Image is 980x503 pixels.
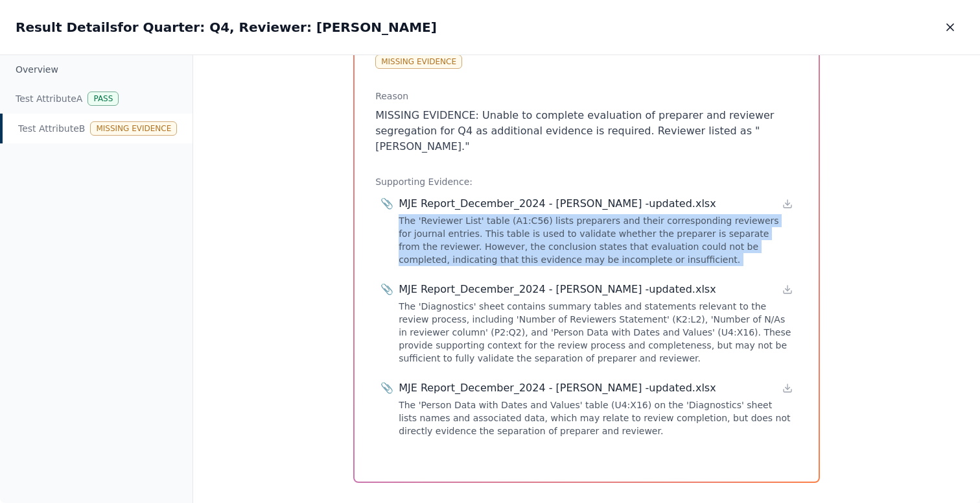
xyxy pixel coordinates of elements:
h3: Supporting Evidence: [375,175,798,188]
div: The 'Person Data with Dates and Values' table (U4:X16) on the 'Diagnostics' sheet lists names and... [399,399,793,437]
div: MJE Report_December_2024 - [PERSON_NAME] -updated.xlsx [399,196,716,212]
div: Pass [87,92,119,106]
div: MJE Report_December_2024 - [PERSON_NAME] -updated.xlsx [399,380,716,396]
span: 📎 [380,380,393,396]
p: MISSING EVIDENCE: Unable to complete evaluation of preparer and reviewer segregation for Q4 as ad... [375,108,798,154]
div: MJE Report_December_2024 - [PERSON_NAME] -updated.xlsx [399,282,716,297]
span: 📎 [380,196,393,212]
h2: Result Details for Quarter: Q4, Reviewer: [PERSON_NAME] [16,18,437,36]
a: Download file [782,383,793,393]
h3: Reason [375,90,798,103]
span: 📎 [380,282,393,297]
div: The 'Reviewer List' table (A1:C56) lists preparers and their corresponding reviewers for journal ... [399,214,793,266]
a: Download file [782,199,793,209]
div: The 'Diagnostics' sheet contains summary tables and statements relevant to the review process, in... [399,300,793,365]
div: Missing Evidence [375,55,462,69]
div: Missing Evidence [90,121,177,136]
a: Download file [782,284,793,295]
